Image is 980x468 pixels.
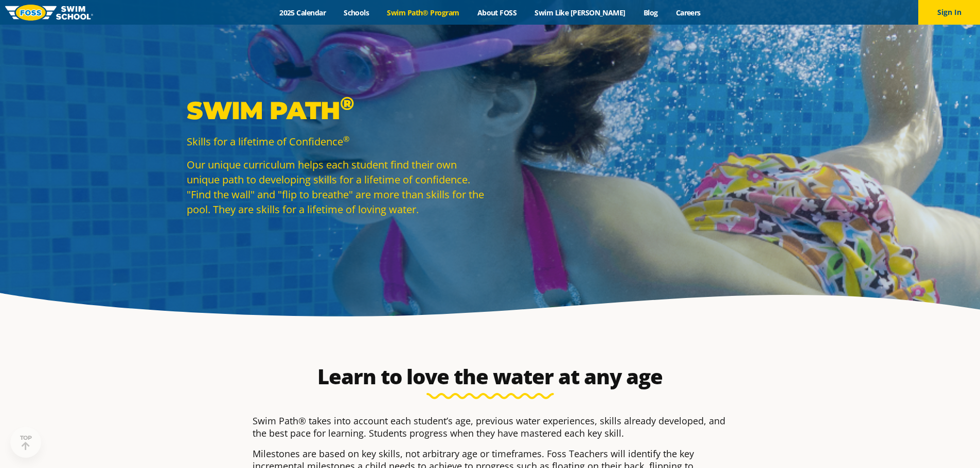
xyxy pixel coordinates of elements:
[247,364,733,389] h2: Learn to love the water at any age
[187,157,485,217] p: Our unique curriculum helps each student find their own unique path to developing skills for a li...
[20,435,32,451] div: TOP
[253,415,728,439] p: Swim Path® takes into account each student’s age, previous water experiences, skills already deve...
[335,8,378,17] a: Schools
[634,8,667,17] a: Blog
[5,5,93,21] img: FOSS Swim School Logo
[667,8,709,17] a: Careers
[271,8,335,17] a: 2025 Calendar
[378,8,468,17] a: Swim Path® Program
[187,134,485,149] p: Skills for a lifetime of Confidence
[343,134,349,144] sup: ®
[187,95,485,126] p: Swim Path
[468,8,526,17] a: About FOSS
[526,8,635,17] a: Swim Like [PERSON_NAME]
[340,92,354,115] sup: ®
